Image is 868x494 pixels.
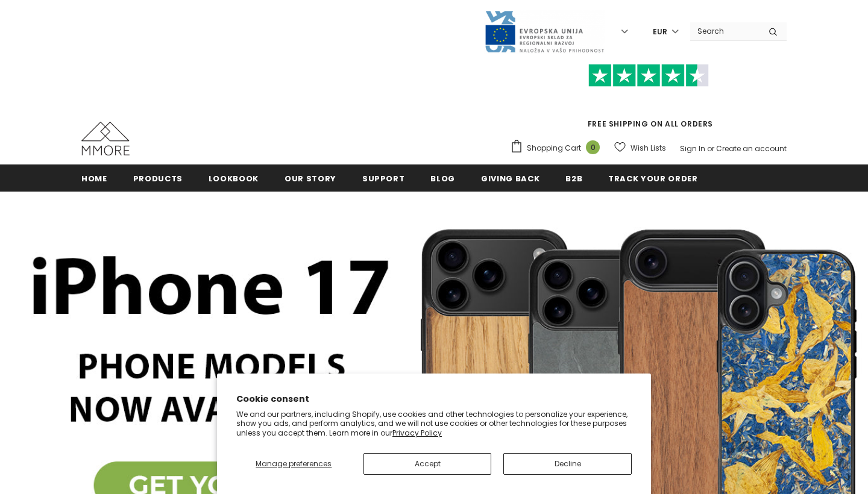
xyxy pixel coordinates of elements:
a: B2B [565,164,582,192]
span: 0 [586,140,600,154]
a: Products [133,164,183,192]
span: Lookbook [209,173,259,184]
a: Shopping Cart 0 [510,139,606,157]
button: Manage preferences [236,453,351,475]
span: or [707,143,714,154]
p: We and our partners, including Shopify, use cookies and other technologies to personalize your ex... [236,410,632,438]
a: Lookbook [209,164,259,192]
span: Our Story [285,173,336,184]
a: support [362,164,405,192]
a: Home [81,164,107,192]
iframe: Customer reviews powered by Trustpilot [510,87,787,118]
span: EUR [653,26,667,38]
input: Search Site [690,22,759,40]
span: FREE SHIPPING ON ALL ORDERS [510,69,787,129]
a: Sign In [680,143,705,154]
button: Accept [363,453,492,475]
span: Track your order [608,173,697,184]
button: Decline [503,453,632,475]
a: Wish Lists [614,137,666,158]
a: Privacy Policy [392,428,442,438]
a: Giving back [481,164,539,192]
a: Our Story [285,164,336,192]
span: Shopping Cart [527,142,581,154]
a: Javni Razpis [484,26,605,36]
img: MMORE Cases [81,122,130,155]
span: Wish Lists [631,142,666,154]
span: Products [133,173,183,184]
span: Home [81,173,107,184]
span: B2B [565,173,582,184]
a: Track your order [608,164,697,192]
a: Create an account [716,143,787,154]
h2: Cookie consent [236,393,632,405]
img: Trust Pilot Stars [588,64,709,87]
img: Javni Razpis [484,10,605,54]
span: support [362,173,405,184]
span: Manage preferences [256,458,332,469]
span: Blog [430,173,455,184]
span: Giving back [481,173,539,184]
a: Blog [430,164,455,192]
